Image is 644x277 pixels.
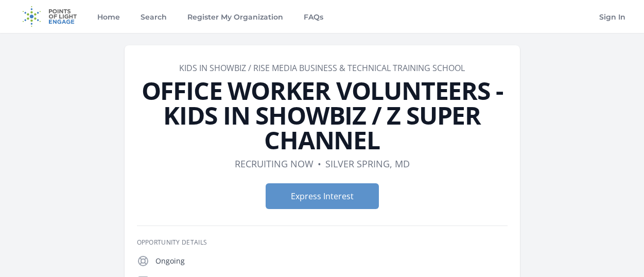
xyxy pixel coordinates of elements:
div: • [318,157,321,171]
h3: Opportunity Details [137,238,508,247]
p: Ongoing [155,256,508,266]
dd: Silver Spring, MD [325,157,410,171]
button: Express Interest [266,183,379,209]
a: KIDS IN SHOWBIZ / RISE MEDIA BUSINESS & TECHNICAL TRAINING SCHOOL [179,62,465,74]
h1: OFFICE WORKER VOLUNTEERS - KIDS IN SHOWBIZ / Z SUPER CHANNEL [137,78,508,152]
dd: Recruiting now [235,157,314,171]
